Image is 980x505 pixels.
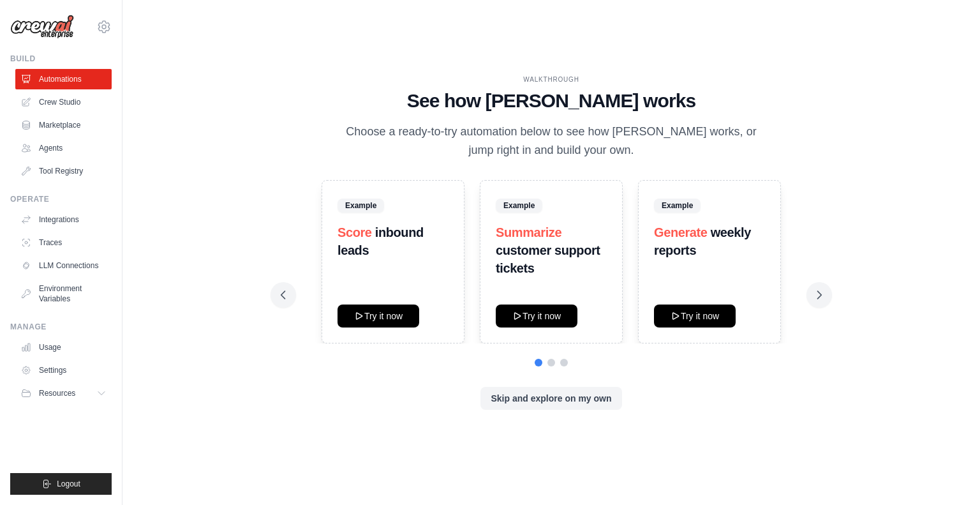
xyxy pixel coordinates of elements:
[10,322,112,332] div: Manage
[15,232,112,253] a: Traces
[57,479,80,489] span: Logout
[496,199,542,213] span: Example
[281,75,822,84] div: WALKTHROUGH
[338,305,419,328] button: Try it now
[10,54,112,64] div: Build
[496,305,577,328] button: Try it now
[337,123,766,160] p: Choose a ready-to-try automation below to see how [PERSON_NAME] works, or jump right in and build...
[496,225,561,239] span: Summarize
[15,383,112,403] button: Resources
[10,194,112,204] div: Operate
[15,209,112,230] a: Integrations
[10,473,112,495] button: Logout
[15,278,112,309] a: Environment Variables
[15,360,112,381] a: Settings
[480,387,621,410] button: Skip and explore on my own
[15,138,112,158] a: Agents
[281,89,822,112] h1: See how [PERSON_NAME] works
[916,444,980,505] iframe: Chat Widget
[15,255,112,276] a: LLM Connections
[15,161,112,181] a: Tool Registry
[496,243,600,275] strong: customer support tickets
[39,388,75,398] span: Resources
[654,305,736,328] button: Try it now
[15,337,112,358] a: Usage
[338,199,384,213] span: Example
[338,225,424,257] strong: inbound leads
[338,225,372,239] span: Score
[654,199,701,213] span: Example
[15,115,112,135] a: Marketplace
[15,69,112,89] a: Automations
[15,92,112,112] a: Crew Studio
[654,225,751,257] strong: weekly reports
[654,225,708,239] span: Generate
[10,15,74,39] img: Logo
